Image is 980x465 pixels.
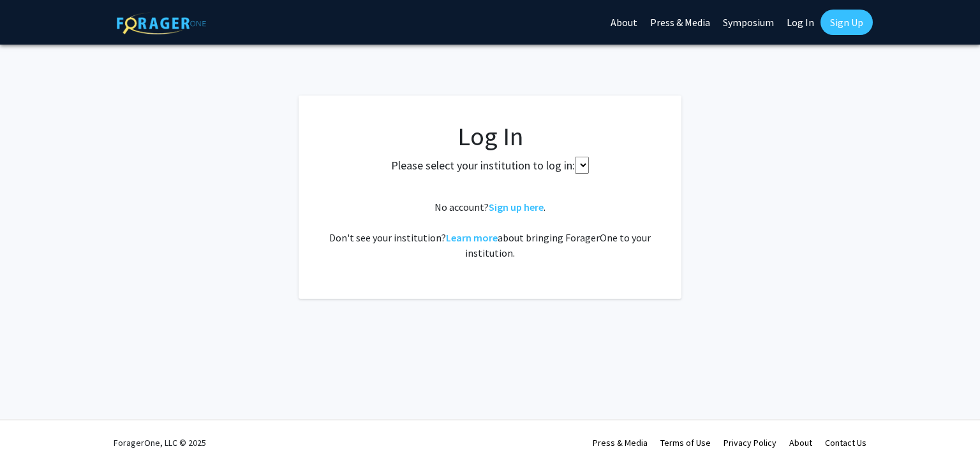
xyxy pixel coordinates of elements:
a: Learn more about bringing ForagerOne to your institution [446,231,498,244]
a: Sign Up [820,10,873,35]
a: Privacy Policy [724,437,776,448]
h1: Log In [324,121,656,152]
a: Terms of Use [660,437,711,448]
a: Press & Media [593,437,648,448]
div: No account? . Don't see your institution? about bringing ForagerOne to your institution. [324,199,656,261]
label: Please select your institution to log in: [391,157,575,174]
a: Sign up here [489,201,544,213]
a: Contact Us [825,437,866,448]
a: About [789,437,812,448]
div: ForagerOne, LLC © 2025 [114,420,206,465]
img: ForagerOne Logo [117,12,206,34]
